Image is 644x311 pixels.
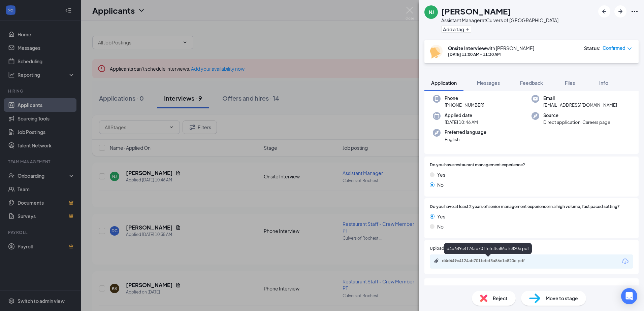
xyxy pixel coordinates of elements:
span: Applied date [445,112,478,119]
span: No [437,223,444,230]
div: d4d649c4124ab701fefcf5a86c1c820e.pdf [442,258,536,264]
span: Source [543,112,610,119]
h1: [PERSON_NAME] [441,5,511,17]
span: [EMAIL_ADDRESS][DOMAIN_NAME] [543,102,617,108]
span: Reject [493,295,508,302]
a: Paperclipd4d649c4124ab701fefcf5a86c1c820e.pdf [434,258,543,265]
svg: ArrowLeftNew [600,7,608,15]
span: Info [599,80,608,86]
svg: ArrowRight [616,7,624,15]
div: Assistant Manager at Culvers of [GEOGRAPHIC_DATA] [441,17,558,24]
div: [DATE] 11:00 AM - 11:30 AM [448,51,534,57]
div: d4d649c4124ab701fefcf5a86c1c820e.pdf [444,243,532,254]
button: PlusAdd a tag [441,26,471,33]
svg: Paperclip [434,258,439,264]
span: Feedback [520,80,543,86]
button: ArrowLeftNew [598,5,610,18]
svg: Download [621,257,629,266]
span: No [437,181,444,188]
span: Email [543,95,617,102]
span: [PHONE_NUMBER] [445,102,484,108]
span: Messages [477,80,500,86]
span: Do you have at least 2 years of senior management experience in a high volume, fast paced setting? [430,204,620,210]
span: English [445,136,486,143]
span: Phone [445,95,484,102]
div: Open Intercom Messenger [621,288,637,304]
span: Confirmed [603,45,625,51]
span: [DATE] 10:46 AM [445,119,478,126]
svg: Ellipses [631,7,639,15]
span: Yes [437,171,445,178]
div: NJ [429,9,434,15]
span: Are you legally eligible to work in the [GEOGRAPHIC_DATA]? [430,284,633,291]
div: Status : [584,45,601,51]
span: Yes [437,213,445,220]
span: Upload Resume [430,245,460,252]
span: Files [565,80,575,86]
span: Application [431,80,457,86]
span: Move to stage [546,295,578,302]
span: Do you have restaurant management experience? [430,162,525,168]
span: Direct application, Careers page [543,119,610,126]
span: Preferred language [445,129,486,136]
b: Onsite Interview [448,45,486,51]
svg: Plus [465,27,470,31]
div: with [PERSON_NAME] [448,45,534,51]
span: down [627,46,632,51]
button: ArrowRight [614,5,626,18]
